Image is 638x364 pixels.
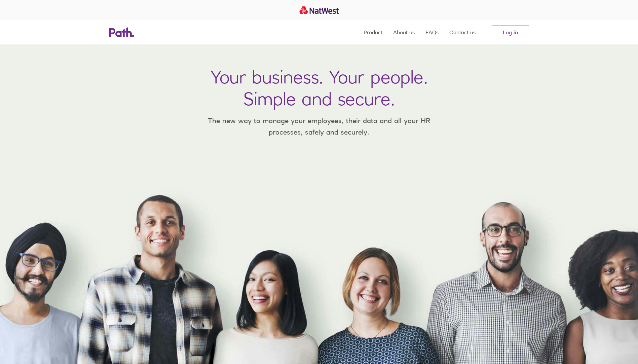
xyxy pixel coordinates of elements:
a: FAQs [425,20,439,44]
a: Log in [492,26,529,39]
a: Contact us [449,20,476,44]
a: About us [393,20,415,44]
h1: Your business. Your people. Simple and secure. [211,66,428,110]
a: Product [364,20,382,44]
p: The new way to manage your employees, their data and all your HR processes, safely and securely. [198,115,440,138]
